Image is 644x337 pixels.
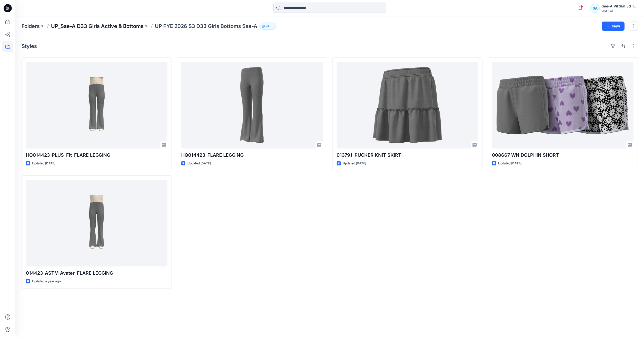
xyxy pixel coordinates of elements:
a: Folders [22,23,40,30]
p: 74 [266,23,269,29]
button: 74 [259,23,276,30]
a: HQ014423_FLARE LEGGING [181,62,323,148]
p: 014423_ASTM Avater_FLARE LEGGING [26,270,167,277]
p: Updated [DATE] [187,161,211,166]
a: 008667_WN DOLPHIN SHORT [492,62,633,148]
button: New [602,22,625,31]
a: 013791_PUCKER KNIT SKIRT [337,62,478,148]
p: HQ014423-PLUS_Fit_FLARE LEGGING [26,152,167,159]
a: 014423_ASTM Avater_FLARE LEGGING [26,180,167,266]
p: 008667_WN DOLPHIN SHORT [492,152,633,159]
p: Updated [DATE] [343,161,366,166]
div: SA [590,4,600,13]
div: Sae-A Virtual 3d Team [602,3,638,9]
div: Walmart [602,9,638,13]
h4: Styles [22,43,37,49]
p: Updated [DATE] [498,161,521,166]
a: HQ014423-PLUS_Fit_FLARE LEGGING [26,62,167,148]
p: HQ014423_FLARE LEGGING [181,152,323,159]
p: 013791_PUCKER KNIT SKIRT [337,152,478,159]
p: Updated a year ago [32,279,61,284]
a: UP_Sae-A D33 Girls Active & Bottoms [51,23,144,30]
p: Updated [DATE] [32,161,55,166]
p: UP FYE 2026 S3 D33 Girls Bottoms Sae-A [155,23,257,30]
